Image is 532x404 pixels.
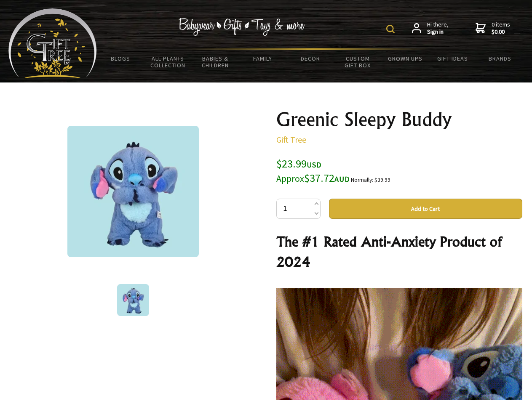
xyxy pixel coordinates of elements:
[427,21,449,36] span: Hi there,
[429,50,476,67] a: Gift Ideas
[492,21,510,36] span: 0 items
[334,174,350,184] span: AUD
[144,50,192,74] a: All Plants Collection
[192,50,239,74] a: Babies & Children
[286,50,334,67] a: Decor
[334,50,382,74] a: Custom Gift Box
[476,50,524,67] a: Brands
[117,284,149,316] img: Greenic Sleepy Buddy
[276,233,502,270] strong: The #1 Rated Anti-Anxiety Product of 2024
[351,176,390,183] small: Normally: $39.99
[276,109,522,130] h1: Greenic Sleepy Buddy
[67,126,199,257] img: Greenic Sleepy Buddy
[239,50,287,67] a: Family
[276,134,306,145] a: Gift Tree
[492,28,510,36] strong: $0.00
[276,173,304,184] small: Approx
[8,8,97,78] img: Babyware - Gifts - Toys and more...
[329,199,522,219] button: Add to Cart
[427,28,449,36] strong: Sign in
[412,21,449,36] a: Hi there,Sign in
[381,50,429,67] a: Grown Ups
[476,21,510,36] a: 0 items$0.00
[386,25,395,33] img: product search
[97,50,144,67] a: BLOGS
[179,18,305,36] img: Babywear - Gifts - Toys & more
[276,157,350,185] span: $23.99 $37.72
[307,160,321,170] span: USD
